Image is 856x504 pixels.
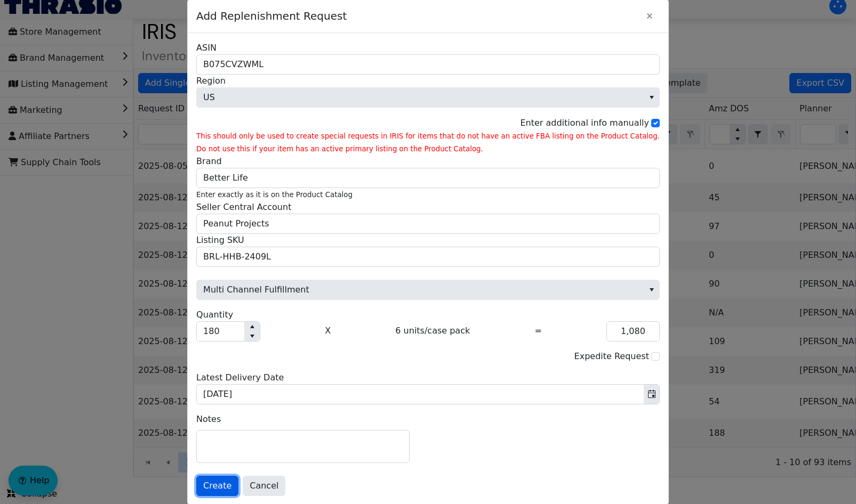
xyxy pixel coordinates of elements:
span: Multi Channel Fulfillment [196,280,660,300]
span: US [203,91,215,104]
button: Toggle calendar [644,385,659,404]
button: select [644,280,659,299]
span: Create [203,479,231,492]
span: Region [196,87,660,108]
label: Brand [196,155,222,168]
span: Cancel [250,479,278,492]
button: select [644,88,659,107]
small: This should only be used to create special requests in IRIS for items that do not have an active ... [196,132,660,153]
span: Region [196,75,226,87]
div: X [325,308,331,342]
label: Enter additional info manually [520,118,649,128]
div: Please set the arrival date. [196,371,660,404]
span: Add Replenishment Request [196,3,639,29]
label: ASIN [196,42,217,54]
label: Seller Central Account [196,201,291,214]
small: Enter exactly as it is on the Product Catalog [196,191,353,199]
div: Please choose one of the options. [196,267,660,300]
div: 6 units/case pack [395,308,470,342]
label: Listing SKU [196,234,244,247]
div: Quantity must be greater than 0. [196,308,660,342]
label: Quantity [196,308,233,321]
label: Latest Delivery Date [196,371,284,384]
button: Increase value [244,322,260,331]
button: Close [639,6,660,26]
button: Decrease value [244,331,260,341]
button: Create [196,476,238,496]
label: Notes [196,413,660,426]
label: Expedite Request [574,351,649,361]
button: Cancel [243,476,285,496]
div: = [534,308,541,342]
